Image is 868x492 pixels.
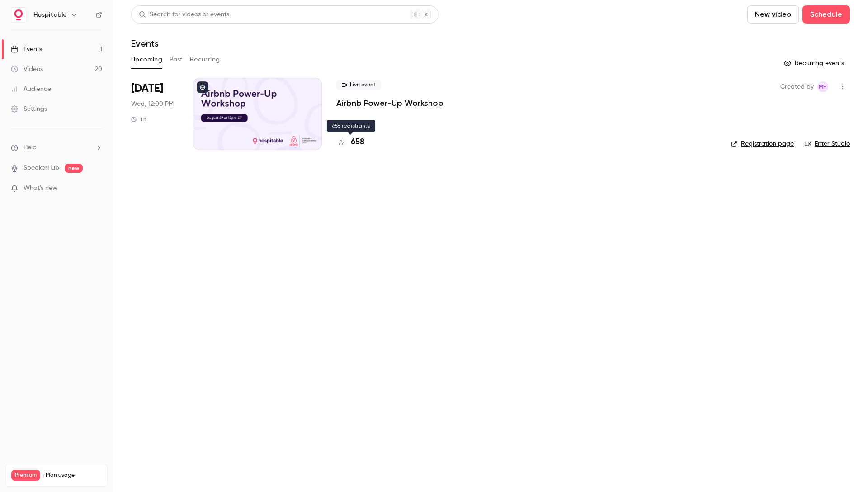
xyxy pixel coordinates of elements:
[11,85,51,94] div: Audience
[780,81,814,92] span: Created by
[131,116,146,123] div: 1 h
[46,472,102,479] span: Plan usage
[131,78,179,150] div: Aug 27 Wed, 12:00 PM (America/Toronto)
[11,470,40,481] span: Premium
[24,163,59,173] a: SpeakerHub
[190,52,220,67] button: Recurring
[731,139,794,148] a: Registration page
[11,65,43,74] div: Videos
[11,104,47,114] div: Settings
[131,81,163,96] span: [DATE]
[805,139,850,148] a: Enter Studio
[170,52,183,67] button: Past
[780,56,850,71] button: Recurring events
[747,5,799,24] button: New video
[817,81,828,92] span: Miles Hobson
[24,143,37,152] span: Help
[336,98,443,109] a: Airbnb Power-Up Workshop
[336,80,381,90] span: Live event
[65,164,83,173] span: new
[33,10,67,19] h6: Hospitable
[91,184,102,193] iframe: Noticeable Trigger
[11,8,26,22] img: Hospitable
[802,5,850,24] button: Schedule
[11,45,42,54] div: Events
[351,136,364,148] h4: 658
[819,81,827,92] span: MH
[131,38,159,49] h1: Events
[336,136,364,148] a: 658
[24,184,57,193] span: What's new
[131,52,162,67] button: Upcoming
[11,143,102,152] li: help-dropdown-opener
[139,10,229,19] div: Search for videos or events
[131,99,174,109] span: Wed, 12:00 PM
